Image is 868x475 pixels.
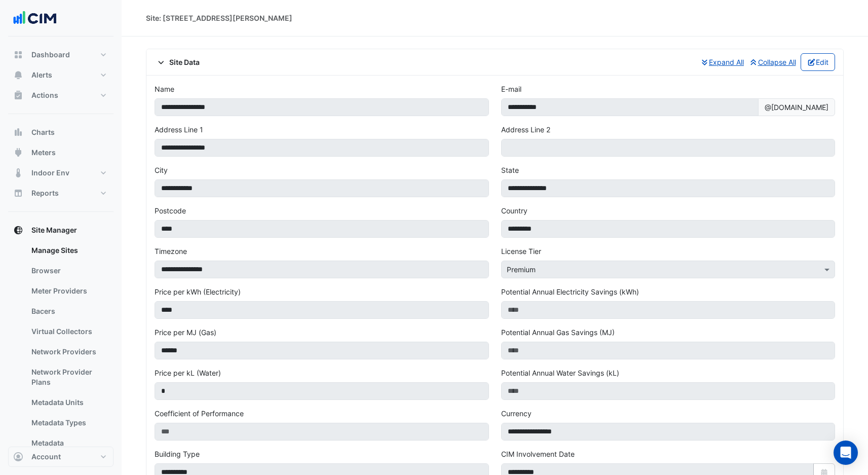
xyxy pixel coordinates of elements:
[8,163,114,183] button: Indoor Env
[501,246,541,257] label: License Tier
[155,368,221,378] label: Price per kL (Water)
[13,188,23,198] app-icon: Reports
[155,124,203,135] label: Address Line 1
[501,205,527,216] label: Country
[13,148,23,158] app-icon: Meters
[23,392,114,413] a: Metadata Units
[155,449,200,459] label: Building Type
[8,65,114,85] button: Alerts
[13,90,23,100] app-icon: Actions
[155,205,186,216] label: Postcode
[501,84,521,94] label: E-mail
[13,50,23,60] app-icon: Dashboard
[23,413,114,433] a: Metadata Types
[8,447,114,467] button: Account
[501,449,575,459] label: CIM Involvement Date
[501,327,615,338] label: Potential Annual Gas Savings (MJ)
[501,124,550,135] label: Address Line 2
[155,327,216,338] label: Price per MJ (Gas)
[13,225,23,235] app-icon: Site Manager
[31,188,59,198] span: Reports
[31,90,58,100] span: Actions
[13,168,23,178] app-icon: Indoor Env
[155,57,200,67] span: Site Data
[8,45,114,65] button: Dashboard
[748,53,797,71] button: Collapse All
[23,240,114,261] a: Manage Sites
[501,286,639,297] label: Potential Annual Electricity Savings (kWh)
[8,122,114,142] button: Charts
[23,321,114,342] a: Virtual Collectors
[23,261,114,281] a: Browser
[31,50,70,60] span: Dashboard
[146,13,292,23] div: Site: [STREET_ADDRESS][PERSON_NAME]
[31,148,56,158] span: Meters
[31,70,52,80] span: Alerts
[12,8,58,28] img: Company Logo
[31,127,55,137] span: Charts
[501,408,532,419] label: Currency
[23,281,114,301] a: Meter Providers
[23,362,114,392] a: Network Provider Plans
[8,183,114,203] button: Reports
[31,168,69,178] span: Indoor Env
[8,85,114,105] button: Actions
[13,127,23,137] app-icon: Charts
[23,342,114,362] a: Network Providers
[23,433,114,453] a: Metadata
[155,84,174,94] label: Name
[501,368,619,378] label: Potential Annual Water Savings (kL)
[801,53,836,71] button: Edit
[155,246,187,257] label: Timezone
[155,408,244,419] label: Coefficient of Performance
[834,441,858,465] div: Open Intercom Messenger
[155,286,241,297] label: Price per kWh (Electricity)
[31,452,61,462] span: Account
[758,98,835,116] span: @[DOMAIN_NAME]
[13,70,23,80] app-icon: Alerts
[31,225,77,235] span: Site Manager
[8,142,114,163] button: Meters
[501,165,519,175] label: State
[155,165,168,175] label: City
[8,220,114,240] button: Site Manager
[700,53,745,71] button: Expand All
[23,301,114,321] a: Bacers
